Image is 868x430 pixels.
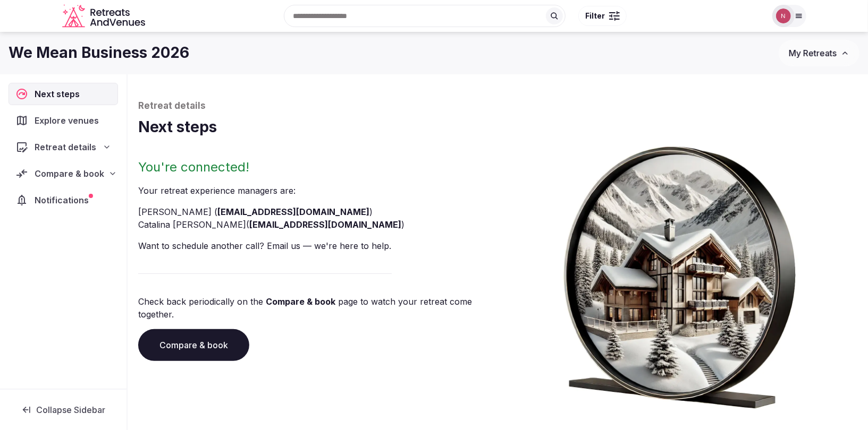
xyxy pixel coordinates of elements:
[35,88,84,100] span: Next steps
[249,219,401,230] a: [EMAIL_ADDRESS][DOMAIN_NAME]
[217,207,369,217] a: [EMAIL_ADDRESS][DOMAIN_NAME]
[9,189,118,211] a: Notifications
[35,167,104,180] span: Compare & book
[779,40,859,66] button: My Retreats
[138,239,494,252] p: Want to schedule another call? Email us — we're here to help.
[585,11,605,21] span: Filter
[138,100,857,113] p: Retreat details
[138,205,494,218] li: [PERSON_NAME] ( )
[789,48,837,58] span: My Retreats
[62,4,147,28] svg: Retreats and Venues company logo
[138,117,857,137] h1: Next steps
[9,398,118,422] button: Collapse Sidebar
[266,296,335,307] a: Compare & book
[138,159,494,176] h2: You're connected!
[62,4,147,28] a: Visit the homepage
[9,109,118,132] a: Explore venues
[35,114,103,127] span: Explore venues
[138,184,494,197] p: Your retreat experience manager s are :
[35,194,93,207] span: Notifications
[776,8,791,23] img: Nathalia Bilotti
[36,405,105,415] span: Collapse Sidebar
[9,42,189,63] h1: We Mean Business 2026
[545,137,815,409] img: Winter chalet retreat in picture frame
[9,83,118,105] a: Next steps
[35,141,96,153] span: Retreat details
[138,218,494,231] li: Catalina [PERSON_NAME] ( )
[138,295,494,321] p: Check back periodically on the page to watch your retreat come together.
[138,329,249,361] a: Compare & book
[578,6,627,26] button: Filter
